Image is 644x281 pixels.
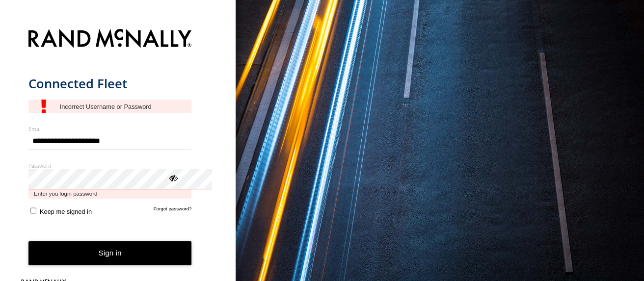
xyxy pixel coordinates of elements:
[30,207,37,214] input: Keep me signed in
[28,76,192,92] h1: Connected Fleet
[28,125,192,132] label: Email
[168,173,178,182] div: ViewPassword
[154,206,192,215] a: Forgot password?
[28,189,192,199] span: Enter you login password
[28,162,192,169] label: Password
[40,208,92,215] span: Keep me signed in
[28,27,192,52] img: Rand McNally
[28,241,192,265] button: Sign in
[28,23,208,281] form: main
